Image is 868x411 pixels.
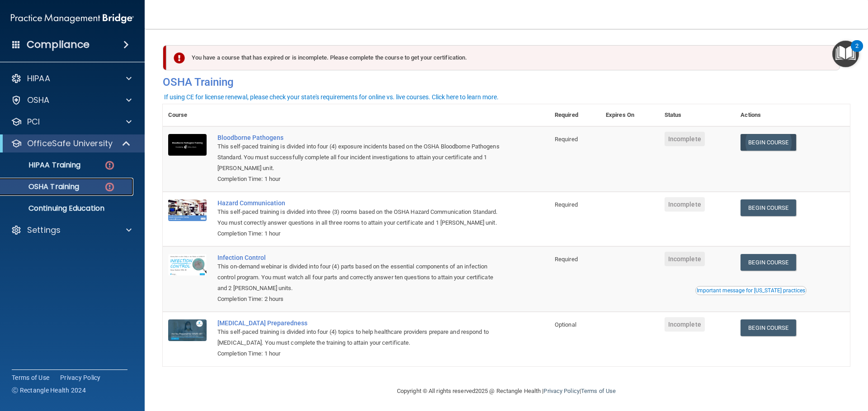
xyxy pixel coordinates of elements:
[163,92,500,102] button: If using CE for license renewal, please check your state's requirements for online vs. live cours...
[217,134,504,141] a: Bloodborne Pathogens
[163,76,850,88] h4: OSHA Training
[665,252,705,266] span: Incomplete
[555,136,578,143] span: Required
[217,261,504,294] div: This on-demand webinar is divided into four (4) parts based on the essential components of an inf...
[665,317,705,332] span: Incomplete
[665,132,705,146] span: Incomplete
[12,386,86,395] span: Ⓒ Rectangle Health 2024
[217,174,504,185] div: Completion Time: 1 hour
[27,95,50,106] p: OSHA
[555,201,578,208] span: Required
[27,38,90,51] h4: Compliance
[6,204,129,213] p: Continuing Education
[697,288,805,293] div: Important message for [US_STATE] practices
[341,377,671,406] div: Copyright © All rights reserved 2025 @ Rectangle Health | |
[6,161,80,170] p: HIPAA Training
[665,197,705,212] span: Incomplete
[27,225,61,236] p: Settings
[543,388,579,394] a: Privacy Policy
[659,104,736,126] th: Status
[174,52,185,64] img: exclamation-circle-solid-danger.72ef9ffc.png
[104,160,115,171] img: danger-circle.6113f641.png
[11,116,132,127] a: PCI
[217,319,504,327] a: [MEDICAL_DATA] Preparedness
[11,225,132,236] a: Settings
[27,138,113,149] p: OfficeSafe University
[855,46,859,58] div: 2
[11,73,132,84] a: HIPAA
[741,254,796,271] a: Begin Course
[555,321,576,328] span: Optional
[549,104,600,126] th: Required
[104,181,115,193] img: danger-circle.6113f641.png
[555,256,578,263] span: Required
[27,116,40,127] p: PCI
[741,134,796,151] a: Begin Course
[217,228,504,239] div: Completion Time: 1 hour
[6,182,79,191] p: OSHA Training
[217,141,504,174] div: This self-paced training is divided into four (4) exposure incidents based on the OSHA Bloodborne...
[217,294,504,305] div: Completion Time: 2 hours
[741,199,796,216] a: Begin Course
[11,9,134,28] img: PMB logo
[12,373,49,382] a: Terms of Use
[581,388,616,394] a: Terms of Use
[217,254,504,261] a: Infection Control
[217,327,504,348] div: This self-paced training is divided into four (4) topics to help healthcare providers prepare and...
[217,348,504,359] div: Completion Time: 1 hour
[27,73,50,84] p: HIPAA
[11,138,131,149] a: OfficeSafe University
[166,45,840,70] div: You have a course that has expired or is incomplete. Please complete the course to get your certi...
[11,95,132,106] a: OSHA
[741,319,796,336] a: Begin Course
[695,286,807,295] button: Read this if you are a dental practitioner in the state of CA
[163,104,212,126] th: Course
[60,373,101,382] a: Privacy Policy
[832,41,859,67] button: Open Resource Center, 2 new notifications
[735,104,850,126] th: Actions
[600,104,659,126] th: Expires On
[217,207,504,228] div: This self-paced training is divided into three (3) rooms based on the OSHA Hazard Communication S...
[164,94,499,100] div: If using CE for license renewal, please check your state's requirements for online vs. live cours...
[217,199,504,207] a: Hazard Communication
